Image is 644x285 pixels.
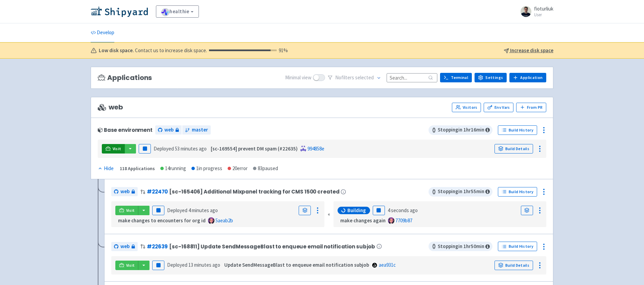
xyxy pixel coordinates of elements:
div: 83 paused [253,165,278,172]
strong: make changes to encounters for org id [118,217,206,224]
span: master [192,126,208,134]
span: Deployed [167,207,218,213]
div: 91 % [209,47,288,55]
div: Hide [98,165,114,172]
button: Pause [139,144,151,154]
a: web [155,125,182,135]
a: aea931c [379,262,396,268]
small: User [534,13,553,17]
span: Stopping in 1 hr 55 min [429,187,492,197]
div: « [328,201,330,227]
button: Pause [152,206,164,215]
a: #22639 [147,243,168,250]
u: Increase disk space [510,47,553,54]
span: Deployed [154,145,207,152]
button: Hide [98,165,114,172]
span: Stopping in 1 hr 16 min [429,125,492,135]
a: 7709b87 [395,217,412,224]
button: From PR [516,103,546,112]
div: 20 error [228,165,248,172]
time: 53 minutes ago [175,145,207,152]
time: 4 minutes ago [188,207,218,213]
a: Visitors [452,103,481,112]
strong: [sc-169554] prevent DM spam (#22635) [211,145,298,152]
span: web [120,188,130,196]
img: Shipyard logo [91,6,148,17]
a: Settings [475,73,507,82]
a: master [182,125,211,135]
a: Build Details [495,144,533,154]
a: healthie [156,5,199,18]
span: Visit [126,263,135,268]
a: Build History [498,242,537,251]
span: Visit [126,208,135,213]
strong: Update SendMessageBlast to enqueue email notification subjob [224,262,369,268]
strong: make changes again [340,217,386,224]
span: Building [347,207,366,214]
time: 13 minutes ago [188,262,220,268]
a: Visit [115,206,138,215]
a: Build Details [495,261,533,270]
button: Pause [373,206,385,215]
span: Minimal view [285,74,312,82]
a: Application [509,73,546,82]
button: Pause [152,261,164,270]
a: Env Vars [484,103,513,112]
h3: Applications [98,74,152,82]
a: web [111,242,138,251]
input: Search... [387,73,437,82]
div: Base environment [98,127,153,133]
span: web [120,243,130,250]
div: 14 running [160,165,186,172]
span: fioturliuk [534,5,553,12]
a: Terminal [440,73,472,82]
a: Build History [498,187,537,197]
div: 1 in progress [191,165,222,172]
span: Contact us to increase disk space. [135,47,288,55]
a: Visit [102,144,125,154]
a: #22470 [147,188,168,195]
div: 118 Applications [120,165,155,172]
a: Build History [498,125,537,135]
span: Visit [113,146,121,151]
b: Low disk space. [99,47,134,55]
a: fioturliuk User [516,6,553,17]
span: [sc-165406] Additional Mixpanel tracking for CMS 1500 created [169,189,339,195]
span: Stopping in 1 hr 50 min [429,242,492,251]
a: Visit [115,261,138,270]
span: web [164,126,174,134]
span: [sc-168811] Update SendMessageBlast to enqueue email notification subjob [169,244,375,249]
span: No filter s [335,74,374,82]
a: 5aeab2b [215,217,233,224]
a: 994858e [307,145,324,152]
time: 4 seconds ago [388,207,418,213]
span: web [98,103,123,111]
span: Deployed [167,262,220,268]
a: Develop [91,23,114,42]
a: web [111,187,138,196]
span: selected [355,74,374,81]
